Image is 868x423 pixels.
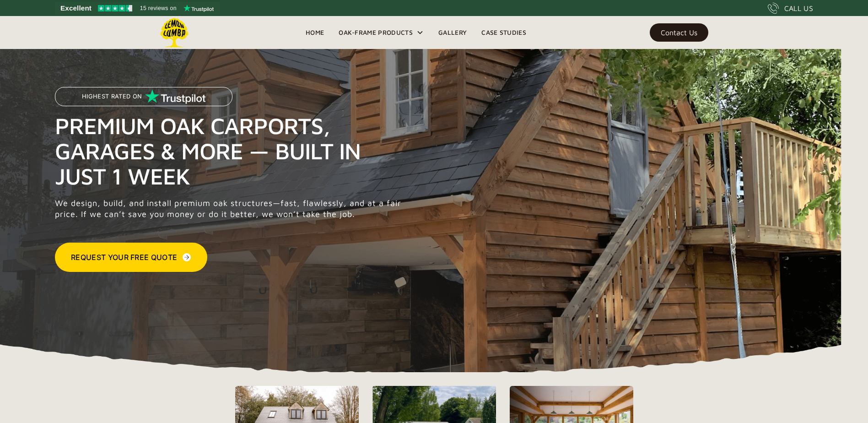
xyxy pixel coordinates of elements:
a: Home [298,26,331,39]
a: Request Your Free Quote [55,243,207,272]
div: CALL US [784,3,813,14]
a: Case Studies [474,26,534,39]
span: Excellent [60,3,92,14]
a: CALL US [768,3,813,14]
div: Oak-Frame Products [339,27,413,38]
div: Contact Us [661,29,697,36]
div: Request Your Free Quote [71,252,177,263]
a: Highest Rated on [55,87,232,113]
p: We design, build, and install premium oak structures—fast, flawlessly, and at a fair price. If we... [55,198,406,220]
img: Trustpilot 4.5 stars [98,5,132,11]
p: Highest Rated on [82,93,142,100]
a: See Lemon Lumba reviews on Trustpilot [55,2,220,15]
h1: Premium Oak Carports, Garages & More — Built in Just 1 Week [55,113,406,189]
a: Gallery [431,26,474,39]
img: Trustpilot logo [183,5,214,12]
a: Contact Us [650,23,708,42]
span: 15 reviews on [140,3,177,14]
div: Oak-Frame Products [331,16,431,49]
